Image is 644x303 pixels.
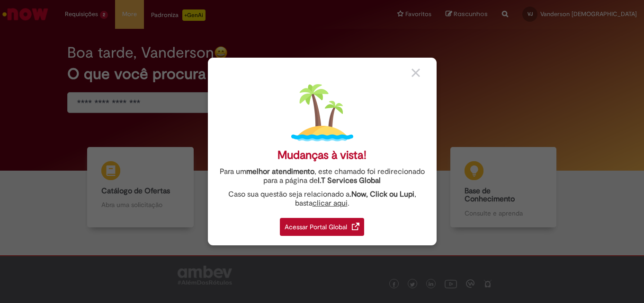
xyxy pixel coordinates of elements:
img: island.png [291,82,353,144]
div: Para um , este chamado foi redirecionado para a página de [215,167,429,185]
a: I.T Services Global [318,171,381,185]
img: close_button_grey.png [411,69,420,77]
div: Mudanças à vista! [277,148,367,162]
img: redirect_link.png [352,223,359,230]
strong: melhor atendimento [246,167,314,176]
div: Caso sua questão seja relacionado a , basta . [215,190,429,208]
strong: .Now, Click ou Lupi [349,190,414,199]
div: Acessar Portal Global [280,218,364,236]
a: clicar aqui [313,193,348,208]
a: Acessar Portal Global [280,213,364,236]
